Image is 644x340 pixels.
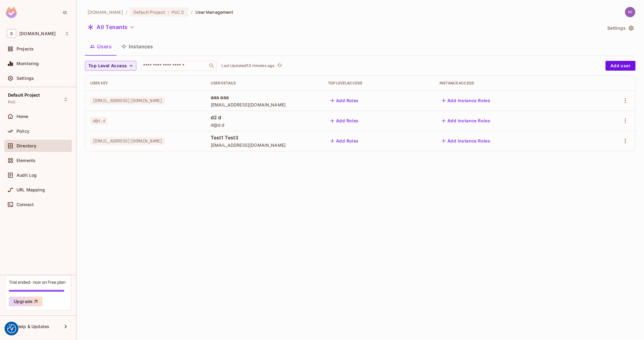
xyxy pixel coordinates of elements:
button: Add Instance Roles [439,116,493,126]
span: Test1 Test3 [211,134,318,141]
span: Audit Log [17,173,37,178]
span: Directory [17,143,36,148]
span: Home [17,114,28,119]
span: : [167,10,169,15]
span: [EMAIL_ADDRESS][DOMAIN_NAME] [90,97,165,105]
div: User Key [90,81,201,86]
button: Top Level Access [85,61,136,71]
span: d@d.d [211,122,318,128]
button: Add Roles [328,116,361,126]
span: URL Mapping [17,187,45,192]
button: Settings [605,23,635,33]
button: Add Instance Roles [439,96,493,105]
div: Top Level Access [328,81,430,86]
span: Policy [17,129,29,134]
span: Monitoring [17,61,39,66]
span: Settings [17,76,34,81]
p: Last Updated 53 minutes ago [221,63,275,68]
li: / [191,9,193,15]
span: Connect [17,202,34,207]
button: Add Roles [328,136,361,146]
span: Default Project [8,93,40,98]
span: [EMAIL_ADDRESS][DOMAIN_NAME] [211,142,318,148]
button: refresh [276,62,283,69]
img: Revisit consent button [7,324,16,333]
span: Projects [17,46,34,51]
div: Trial ended- now on Free plan [9,279,65,285]
span: Default Project [133,9,165,15]
button: Add user [605,61,635,71]
button: Upgrade [9,297,43,306]
span: [EMAIL_ADDRESS][DOMAIN_NAME] [90,137,165,145]
img: SReyMgAAAABJRU5ErkJggg== [6,7,17,18]
button: All Tenants [85,22,137,32]
span: the active workspace [87,9,123,15]
div: User Details [211,81,318,86]
button: Add Roles [328,96,361,105]
li: / [126,9,127,15]
span: d@d.d [90,117,108,125]
span: PoC [172,9,180,15]
span: Help & Updates [17,324,49,329]
button: Consent Preferences [7,324,16,333]
div: Instance Access [439,81,583,86]
span: Elements [17,158,35,163]
button: Users [85,39,117,54]
span: Click to refresh data [275,62,283,69]
span: S [7,29,16,38]
button: Add Instance Roles [439,136,493,146]
span: User Management [195,9,234,15]
span: Top Level Access [88,62,127,70]
span: refresh [277,63,282,69]
span: PoC [8,100,16,105]
span: d2 d [211,114,318,121]
img: michal.wojcik@testshipping.com [625,7,635,17]
span: Workspace: sea.live [19,31,56,36]
span: aaa aaa [211,94,318,101]
button: Instances [117,39,158,54]
span: [EMAIL_ADDRESS][DOMAIN_NAME] [211,102,318,108]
